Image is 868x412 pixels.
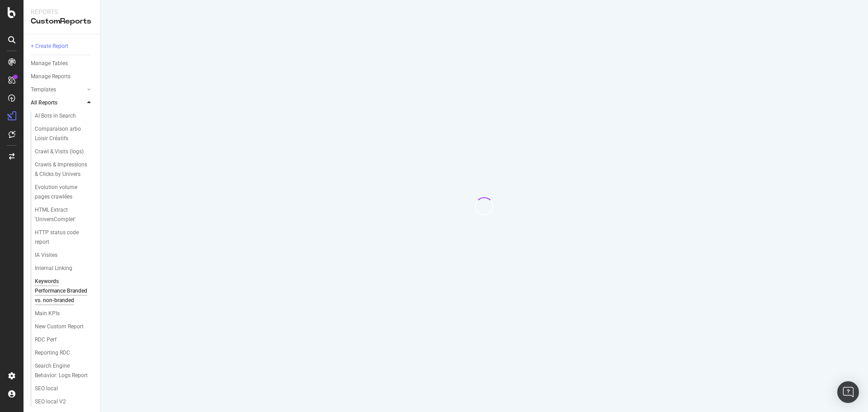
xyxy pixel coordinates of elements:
div: SEO local [35,384,58,393]
a: SEO local V2 [35,397,94,407]
div: + Create Report [31,42,68,51]
div: Open Intercom Messenger [837,381,859,403]
div: Templates [31,85,56,95]
a: AI Bots in Search [35,111,94,121]
div: Reports [31,7,93,16]
div: HTTP status code report [35,228,86,247]
div: Comparaison arbo Loisir Créatifs [35,124,88,143]
div: AI Bots in Search [35,111,76,121]
a: SEO local [35,384,94,393]
div: Main KPIs [35,309,60,318]
a: Search Engine Behavior: Logs Report [35,361,94,380]
div: Evolution volume pages crawlées [35,183,88,202]
a: Crawl & Visits (logs) [35,147,94,156]
a: Crawls & Impressions & Clicks by Univers [35,160,94,179]
div: CustomReports [31,16,93,27]
div: HTML Extract 'UniversComplet' [35,205,87,224]
div: SEO local V2 [35,397,66,407]
a: Manage Reports [31,72,94,81]
a: IA Visites [35,251,94,260]
a: RDC Perf [35,335,94,345]
div: Search Engine Behavior: Logs Report [35,361,88,380]
a: All Reports [31,98,85,108]
a: Internal Linking [35,264,94,273]
a: Evolution volume pages crawlées [35,183,94,202]
div: Manage Tables [31,59,68,68]
div: Manage Reports [31,72,71,81]
div: IA Visites [35,251,57,260]
div: Crawls & Impressions & Clicks by Univers [35,160,89,179]
a: New Custom Report [35,322,94,331]
a: Reporting RDC [35,348,94,358]
div: RDC Perf [35,335,57,345]
div: Internal Linking [35,264,72,273]
a: Manage Tables [31,59,94,68]
a: Templates [31,85,85,95]
a: HTTP status code report [35,228,94,247]
div: Crawl & Visits (logs) [35,147,84,156]
div: New Custom Report [35,322,84,331]
a: Keywords Performance Branded vs. non-branded [35,277,94,305]
a: Comparaison arbo Loisir Créatifs [35,124,94,143]
a: Main KPIs [35,309,94,318]
div: Keywords Performance Branded vs. non-branded [35,277,90,305]
div: All Reports [31,98,57,108]
a: + Create Report [31,42,94,51]
div: Reporting RDC [35,348,70,358]
a: HTML Extract 'UniversComplet' [35,205,94,224]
